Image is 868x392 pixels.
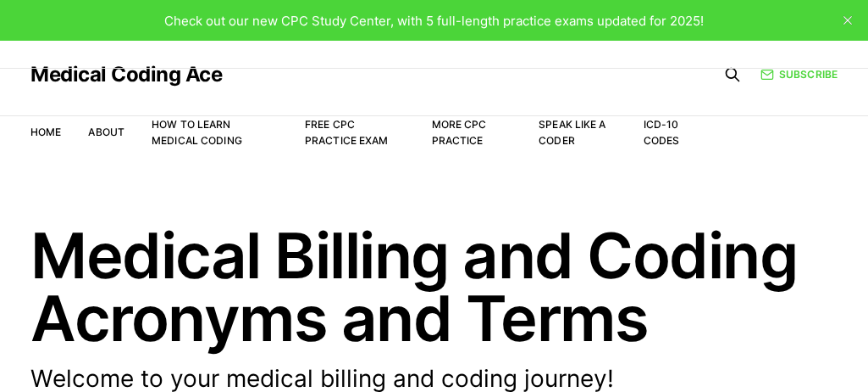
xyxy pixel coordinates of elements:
a: More CPC Practice [432,118,487,147]
button: close [834,7,861,34]
a: Free CPC Practice Exam [305,118,389,147]
span: Check out our new CPC Study Center, with 5 full-length practice exams updated for 2025! [164,13,704,29]
h1: Medical Billing and Coding Acronyms and Terms [30,224,838,350]
iframe: portal-trigger [592,309,868,392]
a: ICD-10 Codes [644,118,680,147]
a: Home [30,126,61,138]
a: Medical Coding Ace [30,64,222,85]
a: How to Learn Medical Coding [152,118,242,147]
a: Subscribe [760,66,838,82]
a: About [88,126,124,138]
a: Speak Like a Coder [539,118,605,147]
